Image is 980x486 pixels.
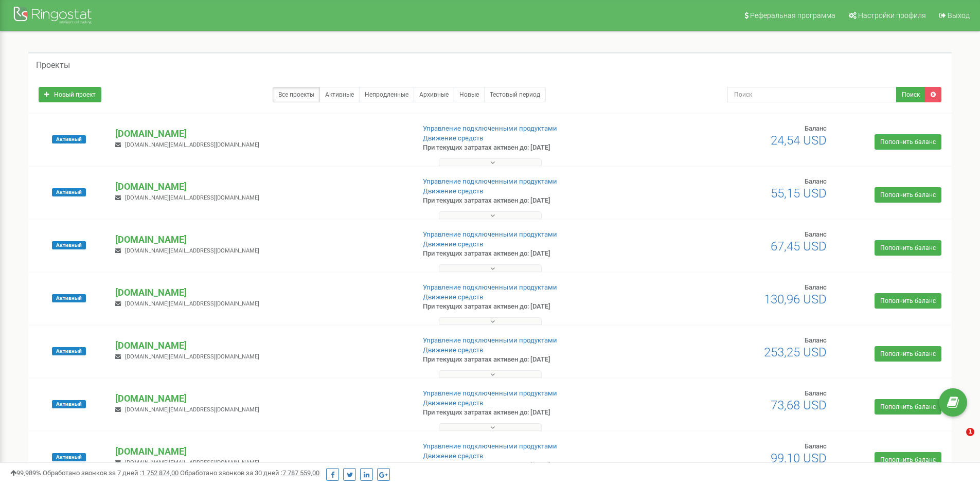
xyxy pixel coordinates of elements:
span: [DOMAIN_NAME][EMAIL_ADDRESS][DOMAIN_NAME] [125,141,259,148]
span: Активный [52,400,86,408]
span: Баланс [805,177,827,185]
p: При текущих затратах активен до: [DATE] [423,143,637,153]
a: Пополнить баланс [875,134,941,150]
input: Поиск [727,87,897,102]
span: Баланс [805,336,827,344]
a: Пополнить баланс [875,293,941,309]
a: Управление подключенными продуктами [423,336,557,344]
p: При текущих затратах активен до: [DATE] [423,196,637,206]
a: Движение средств [423,452,483,460]
span: Обработано звонков за 7 дней : [43,469,179,477]
p: При текущих затратах активен до: [DATE] [423,461,637,471]
span: [DOMAIN_NAME][EMAIL_ADDRESS][DOMAIN_NAME] [125,459,259,466]
a: Движение средств [423,240,483,248]
p: [DOMAIN_NAME] [115,392,406,405]
span: Активный [52,188,86,196]
a: Управление подключенными продуктами [423,442,557,450]
p: [DOMAIN_NAME] [115,339,406,352]
span: 130,96 USD [764,292,827,307]
span: Реферальная программа [750,11,835,20]
u: 1 752 874,00 [141,469,179,477]
a: Управление подключенными продуктами [423,177,557,185]
a: Непродленные [359,87,414,102]
button: Поиск [896,87,925,102]
iframe: Intercom live chat [945,428,970,453]
a: Управление подключенными продуктами [423,230,557,238]
p: При текущих затратах активен до: [DATE] [423,355,637,365]
span: 253,25 USD [764,345,827,359]
p: [DOMAIN_NAME] [115,127,406,140]
span: Баланс [805,442,827,450]
p: При текущих затратах активен до: [DATE] [423,302,637,312]
a: Движение средств [423,346,483,354]
a: Движение средств [423,134,483,142]
span: 99,989% [10,469,41,477]
span: 24,54 USD [771,133,827,148]
span: Баланс [805,389,827,397]
span: Баланс [805,124,827,132]
span: Активный [52,135,86,143]
span: [DOMAIN_NAME][EMAIL_ADDRESS][DOMAIN_NAME] [125,300,259,307]
a: Управление подключенными продуктами [423,283,557,291]
span: [DOMAIN_NAME][EMAIL_ADDRESS][DOMAIN_NAME] [125,353,259,360]
p: При текущих затратах активен до: [DATE] [423,408,637,418]
p: При текущих затратах активен до: [DATE] [423,249,637,259]
span: 73,68 USD [771,398,827,412]
span: Выход [948,11,970,20]
a: Движение средств [423,293,483,301]
p: [DOMAIN_NAME] [115,233,406,246]
span: 1 [966,428,974,436]
span: Активный [52,241,86,249]
span: Активный [52,347,86,355]
h5: Проекты [36,61,70,70]
a: Активные [319,87,360,102]
a: Новые [454,87,485,102]
a: Движение средств [423,187,483,195]
a: Новый проект [39,87,101,102]
u: 7 787 559,00 [282,469,319,477]
span: 99,10 USD [771,451,827,465]
p: [DOMAIN_NAME] [115,286,406,299]
a: Архивные [414,87,454,102]
a: Пополнить баланс [875,452,941,467]
span: Активный [52,453,86,461]
p: [DOMAIN_NAME] [115,180,406,193]
a: Управление подключенными продуктами [423,124,557,132]
span: 67,45 USD [771,239,827,254]
a: Пополнить баланс [875,399,941,415]
span: [DOMAIN_NAME][EMAIL_ADDRESS][DOMAIN_NAME] [125,247,259,254]
span: Активный [52,294,86,302]
span: Обработано звонков за 30 дней : [180,469,319,477]
a: Движение средств [423,399,483,407]
p: [DOMAIN_NAME] [115,445,406,458]
span: Баланс [805,230,827,238]
a: Тестовый период [484,87,546,102]
a: Все проекты [273,87,320,102]
span: 55,15 USD [771,186,827,201]
span: Баланс [805,283,827,291]
a: Пополнить баланс [875,187,941,203]
a: Управление подключенными продуктами [423,389,557,397]
a: Пополнить баланс [875,240,941,256]
span: Настройки профиля [858,11,926,20]
span: [DOMAIN_NAME][EMAIL_ADDRESS][DOMAIN_NAME] [125,406,259,413]
span: [DOMAIN_NAME][EMAIL_ADDRESS][DOMAIN_NAME] [125,194,259,201]
a: Пополнить баланс [875,346,941,362]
